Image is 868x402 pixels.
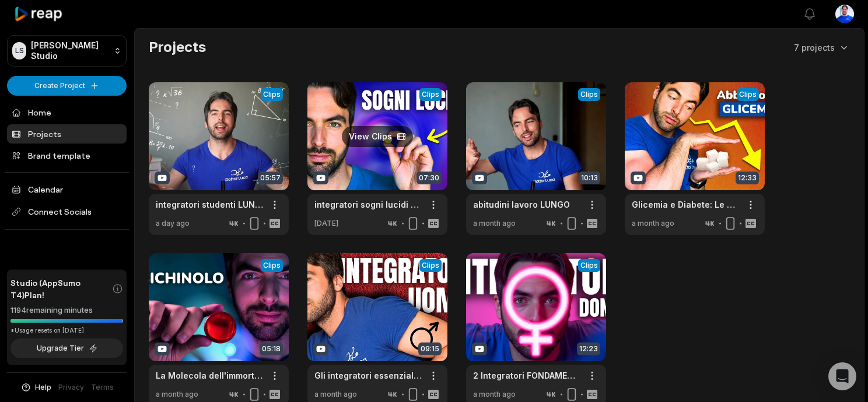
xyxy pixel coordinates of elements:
button: Upgrade Tier [10,338,123,358]
a: 2 Integratori FONDAMENTALI per DONNE: STOP Gonfiore, Ritenzione e Stanchezza [473,369,580,382]
div: *Usage resets on [DATE] [10,326,123,335]
a: integratori sogni lucidi LUNGO [314,198,422,211]
button: 7 projects [794,41,850,54]
div: LS [12,42,26,60]
a: Brand template [7,146,127,165]
a: Calendar [7,180,127,199]
a: abitudini lavoro LUNGO [473,198,570,211]
h2: Projects [149,38,206,57]
a: Home [7,103,127,122]
div: Open Intercom Messenger [828,362,856,390]
a: Terms [91,382,114,393]
a: Glicemia e Diabete: Le 3 Azioni Che Devi Iniziare DA SUBITO Per Prevenirlo. [632,198,739,211]
span: Help [35,382,51,393]
p: [PERSON_NAME] Studio [31,40,109,61]
div: 1194 remaining minutes [10,305,123,316]
a: Privacy [58,382,84,393]
a: integratori studenti LUNGO [156,198,263,211]
a: La Molecola dell'immortalità: UBICHINOLO e q10 [156,369,263,382]
span: Studio (AppSumo T4) Plan! [10,277,112,301]
button: Create Project [7,76,127,96]
a: Projects [7,124,127,144]
a: Gli integratori essenziali per ogni UOMO [314,369,422,382]
button: Help [20,382,51,393]
span: Connect Socials [7,201,127,222]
